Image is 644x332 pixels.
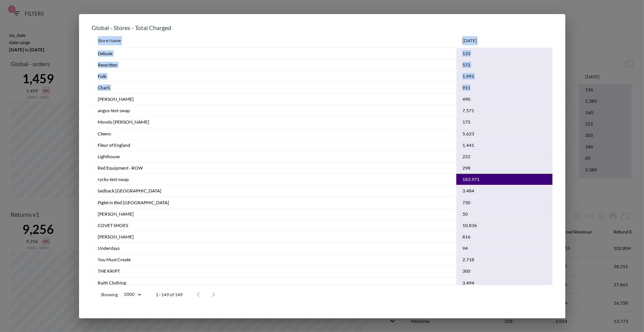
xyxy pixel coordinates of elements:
td: Red Equipment - ROW [92,162,457,174]
td: 572 [456,59,552,71]
td: Mondo [PERSON_NAME] [92,116,457,128]
td: 10,836 [456,220,552,231]
td: THE KRIPT [92,265,457,277]
td: Lighthouse [92,151,457,162]
td: 730 [456,197,552,208]
td: Debute [92,48,457,59]
p: Showing [101,291,118,298]
p: Global - Stores - Total Charged [88,23,556,32]
td: 490 [456,94,552,105]
td: You Must Create [92,254,457,265]
th: Store Name [92,34,457,48]
td: rycks-test-swap [92,174,457,185]
td: 2,718 [456,254,552,265]
td: 94 [456,243,552,254]
th: [DATE] [456,34,552,48]
td: Piglet in Bed [GEOGRAPHIC_DATA] [92,197,457,208]
p: 1–149 of 149 [156,291,183,298]
td: 1,441 [456,140,552,151]
td: Rewritten [92,59,457,71]
td: 133 [456,48,552,59]
td: 7,571 [456,105,552,116]
td: 298 [456,162,552,174]
td: Cleens [92,128,457,140]
td: 300 [456,265,552,277]
td: 816 [456,231,552,243]
td: Raith Clothing [92,277,457,289]
td: 50 [456,208,552,220]
td: Folk [92,71,457,82]
div: 2000 [121,289,144,299]
td: Fleur of England [92,140,457,151]
td: 1,991 [456,71,552,82]
td: 5,623 [456,128,552,140]
td: Charli [92,82,457,94]
td: 3,484 [456,185,552,197]
td: 222 [456,151,552,162]
td: 911 [456,82,552,94]
td: Underdays [92,243,457,254]
td: [PERSON_NAME] [92,208,457,220]
td: [PERSON_NAME] [92,231,457,243]
td: 175 [456,116,552,128]
td: laidback [GEOGRAPHIC_DATA] [92,185,457,197]
td: COVET SHOES [92,220,457,231]
td: [PERSON_NAME] [92,94,457,105]
td: 183,971 [456,174,552,185]
td: 3,494 [456,277,552,289]
td: angus-test-swap [92,105,457,116]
